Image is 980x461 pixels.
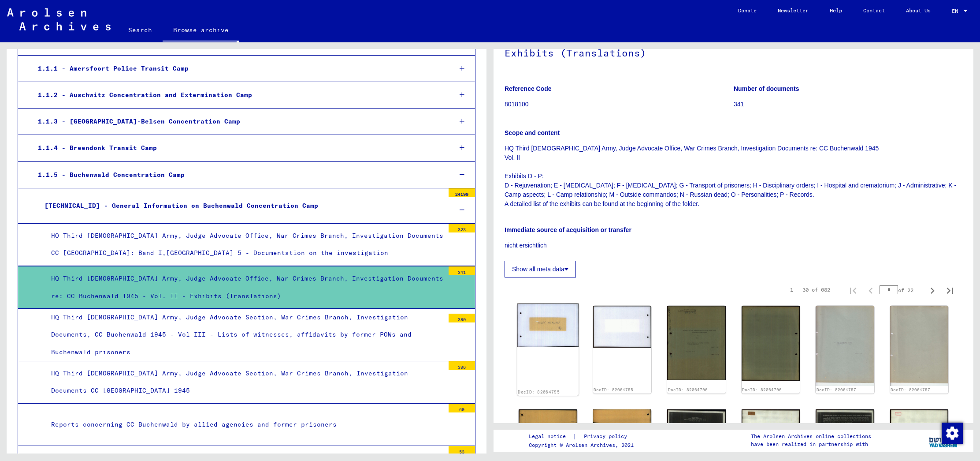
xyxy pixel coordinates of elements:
b: Immediate source of acquisition or transfer [505,226,631,233]
img: 001.jpg [519,409,577,442]
div: [TECHNICAL_ID] - General Information on Buchenwald Concentration Camp [38,197,444,214]
div: Reports concerning CC Buchenwald by allied agencies and former prisoners [45,416,444,433]
a: DocID: 82064795 [594,387,633,392]
b: Reference Code [505,85,552,92]
div: 1.1.5 - Buchenwald Concentration Camp [31,166,445,184]
p: 341 [734,100,962,109]
p: have been realized in partnership with [751,440,871,448]
img: 001.jpg [517,304,579,347]
div: 390 [449,314,475,322]
img: 002.jpg [742,306,800,381]
img: 002.jpg [593,409,652,442]
img: Arolsen_neg.svg [7,8,111,30]
div: 1.1.1 - Amersfoort Police Transit Camp [31,60,445,77]
a: DocID: 82064796 [742,387,782,392]
div: 53 [449,446,475,455]
a: Legal notice [529,432,573,441]
div: of 22 [880,286,924,294]
p: HQ Third [DEMOGRAPHIC_DATA] Army, Judge Advocate Office, War Crimes Branch, Investigation Documen... [505,144,962,209]
div: 341 [449,266,475,275]
a: Browse archive [163,19,239,42]
button: Previous page [862,281,880,299]
img: 002.jpg [593,306,652,348]
p: 8018100 [505,100,733,109]
p: The Arolsen Archives online collections [751,432,871,440]
div: 396 [449,361,475,370]
div: 69 [449,404,475,412]
div: 323 [449,224,475,232]
img: Change consent [942,423,963,444]
div: 1.1.4 - Breendonk Transit Camp [31,139,445,157]
div: 1.1.2 - Auschwitz Concentration and Extermination Camp [31,86,445,104]
button: Last page [941,281,959,299]
img: 001.jpg [816,306,874,386]
div: | [529,432,638,441]
a: Privacy policy [577,432,638,441]
img: 001.jpg [667,306,726,380]
div: HQ Third [DEMOGRAPHIC_DATA] Army, Judge Advocate Section, War Crimes Branch, Investigation Docume... [45,309,444,361]
img: yv_logo.png [927,429,960,451]
button: Show all meta data [505,261,576,277]
button: First page [844,281,862,299]
span: EN [952,8,961,14]
a: DocID: 82064796 [668,387,708,392]
img: 002.jpg [890,306,949,386]
div: 24199 [449,188,475,197]
a: DocID: 82064795 [518,389,560,394]
b: Number of documents [734,85,799,92]
div: 1 – 30 of 682 [790,286,830,294]
b: Scope and content [505,129,560,136]
a: DocID: 82064797 [817,387,856,392]
div: HQ Third [DEMOGRAPHIC_DATA] Army, Judge Advocate Section, War Crimes Branch, Investigation Docume... [45,365,444,399]
div: HQ Third [DEMOGRAPHIC_DATA] Army, Judge Advocate Office, War Crimes Branch, Investigation Documen... [45,227,444,262]
button: Next page [924,281,941,299]
a: Search [118,19,163,41]
p: Copyright © Arolsen Archives, 2021 [529,441,638,449]
div: HQ Third [DEMOGRAPHIC_DATA] Army, Judge Advocate Office, War Crimes Branch, Investigation Documen... [45,270,444,304]
div: 1.1.3 - [GEOGRAPHIC_DATA]-Belsen Concentration Camp [31,113,445,130]
a: DocID: 82064797 [891,387,930,392]
p: nicht ersichtlich [505,241,962,250]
